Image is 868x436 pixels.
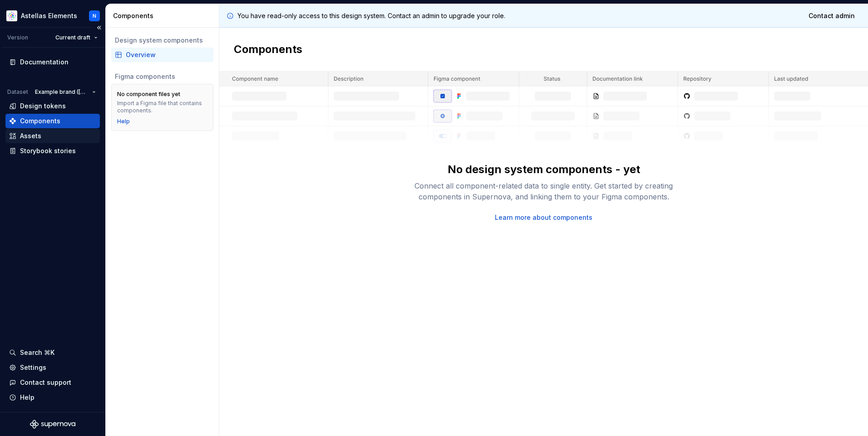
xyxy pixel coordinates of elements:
[55,34,90,41] span: Current draft
[117,91,180,98] div: No component files yet
[30,420,75,429] svg: Supernova Logo
[115,72,210,81] div: Figma components
[115,36,210,45] div: Design system components
[5,99,100,113] a: Design tokens
[5,360,100,375] a: Settings
[5,114,100,128] a: Components
[20,116,60,126] div: Components
[117,118,130,125] a: Help
[2,6,104,25] button: Astellas ElementsN
[237,11,505,20] p: You have read-only access to this design system. Contact an admin to upgrade your role.
[495,213,592,222] a: Learn more about components
[20,102,66,111] div: Design tokens
[51,31,102,44] button: Current draft
[20,348,54,357] div: Search ⌘K
[7,34,28,41] div: Version
[111,48,213,62] a: Overview
[126,50,210,59] div: Overview
[6,10,17,21] img: b2369ad3-f38c-46c1-b2a2-f2452fdbdcd2.png
[93,21,105,34] button: Collapse sidebar
[20,146,76,155] div: Storybook stories
[20,378,71,387] div: Contact support
[20,58,69,67] div: Documentation
[5,144,100,158] a: Storybook stories
[5,55,100,69] a: Documentation
[93,12,96,19] div: N
[5,390,100,405] button: Help
[803,8,861,24] a: Contact admin
[20,131,41,140] div: Assets
[5,129,100,143] a: Assets
[5,375,100,390] button: Contact support
[20,363,46,372] div: Settings
[399,180,689,202] div: Connect all component-related data to single entity. Get started by creating components in Supern...
[448,162,640,177] div: No design system components - yet
[20,393,35,402] div: Help
[21,11,77,20] div: Astellas Elements
[7,88,28,96] div: Dataset
[5,345,100,360] button: Search ⌘K
[35,88,89,96] span: Example brand ([GEOGRAPHIC_DATA])
[117,100,207,114] div: Import a Figma file that contains components.
[809,11,855,20] span: Contact admin
[31,86,100,98] button: Example brand ([GEOGRAPHIC_DATA])
[234,42,302,57] h2: Components
[113,11,215,20] div: Components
